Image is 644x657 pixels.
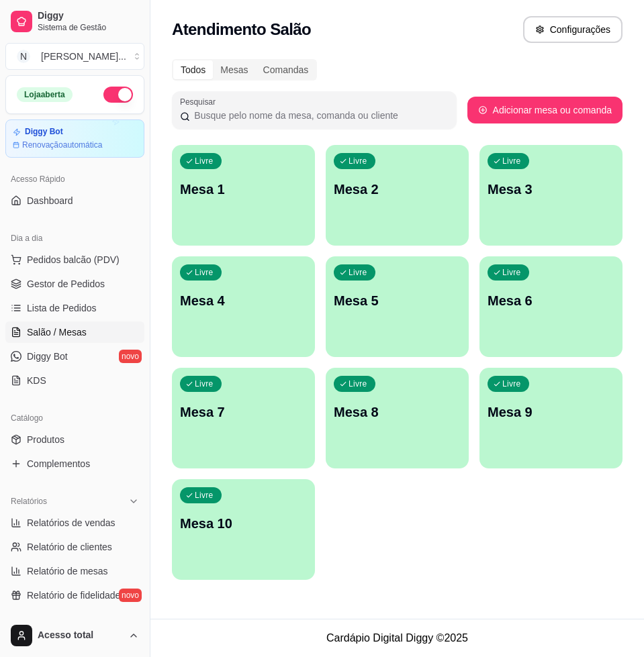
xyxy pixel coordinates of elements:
button: Configurações [523,16,623,43]
button: LivreMesa 6 [479,256,623,357]
span: Relatório de clientes [27,540,112,554]
p: Mesa 3 [488,180,614,199]
button: LivreMesa 3 [479,145,623,246]
a: Diggy Botnovo [5,346,144,367]
button: LivreMesa 9 [479,368,623,468]
span: Acesso total [38,629,123,642]
p: Livre [195,378,214,389]
span: Lista de Pedidos [27,301,97,315]
div: Catálogo [5,407,144,429]
span: Relatório de fidelidade [27,589,120,602]
a: Gestor de Pedidos [5,273,144,295]
span: Relatório de mesas [27,564,108,578]
div: Mesas [213,60,255,79]
button: Pedidos balcão (PDV) [5,249,144,270]
button: LivreMesa 4 [172,256,315,357]
p: Livre [502,267,521,278]
p: Livre [502,156,521,166]
div: Comandas [256,60,316,79]
h2: Atendimento Salão [172,19,311,40]
span: Relatórios de vendas [27,516,116,529]
p: Mesa 4 [180,291,307,310]
a: Relatório de mesas [5,560,144,582]
a: DiggySistema de Gestão [5,5,144,38]
p: Mesa 8 [334,403,461,421]
p: Mesa 2 [334,180,461,199]
span: Gestor de Pedidos [27,277,105,291]
button: Acesso total [5,619,144,652]
p: Livre [502,378,521,389]
div: Acesso Rápido [5,168,144,190]
span: Dashboard [27,194,73,207]
span: N [17,50,30,63]
span: Relatórios [11,496,47,507]
a: Produtos [5,429,144,450]
p: Livre [349,267,367,278]
div: [PERSON_NAME] ... [41,50,126,63]
article: Diggy Bot [25,127,63,137]
a: Complementos [5,453,144,474]
span: Salão / Mesas [27,325,87,339]
p: Mesa 5 [334,291,461,310]
button: LivreMesa 7 [172,368,315,468]
button: LivreMesa 1 [172,145,315,246]
a: Diggy BotRenovaçãoautomática [5,119,144,158]
p: Mesa 7 [180,403,307,421]
div: Loja aberta [17,87,73,102]
button: LivreMesa 10 [172,479,315,580]
span: Sistema de Gestão [38,22,139,33]
span: Complementos [27,457,90,470]
button: LivreMesa 2 [326,145,469,246]
span: Pedidos balcão (PDV) [27,253,120,266]
a: Dashboard [5,190,144,211]
span: KDS [27,374,46,387]
a: Relatório de clientes [5,536,144,558]
a: Relatório de fidelidadenovo [5,585,144,606]
p: Livre [195,156,214,166]
span: Produtos [27,433,64,446]
p: Livre [195,490,214,501]
p: Mesa 1 [180,180,307,199]
div: Dia a dia [5,228,144,249]
label: Pesquisar [180,96,220,107]
div: Todos [173,60,213,79]
footer: Cardápio Digital Diggy © 2025 [150,619,644,657]
p: Mesa 6 [488,291,614,310]
input: Pesquisar [190,109,448,122]
a: KDS [5,370,144,391]
a: Lista de Pedidos [5,297,144,319]
a: Salão / Mesas [5,321,144,343]
p: Mesa 10 [180,514,307,533]
button: LivreMesa 8 [326,368,469,468]
button: Alterar Status [103,87,133,103]
a: Relatórios de vendas [5,512,144,534]
span: Diggy Bot [27,350,68,363]
p: Mesa 9 [488,403,614,421]
span: Diggy [38,10,139,22]
button: LivreMesa 5 [326,256,469,357]
p: Livre [349,378,367,389]
button: Select a team [5,43,144,70]
p: Livre [195,267,214,278]
article: Renovação automática [22,140,102,150]
button: Adicionar mesa ou comanda [467,97,623,123]
p: Livre [349,156,367,166]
